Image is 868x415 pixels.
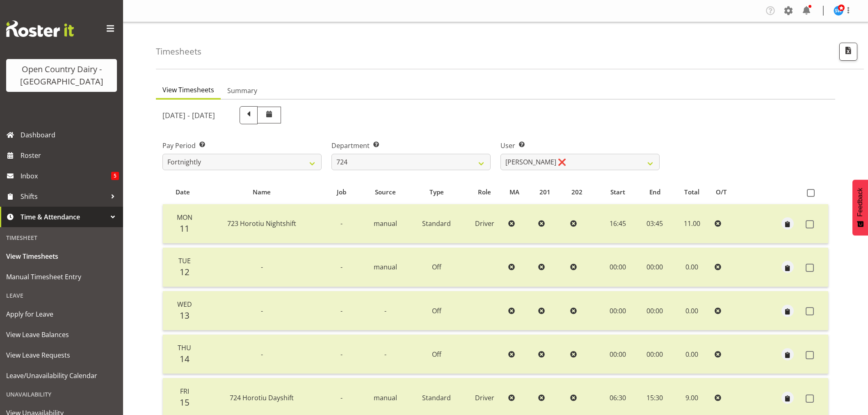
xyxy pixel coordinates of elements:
[2,229,121,246] div: Timesheet
[261,350,263,359] span: -
[599,248,637,287] td: 00:00
[2,304,121,324] a: Apply for Leave
[261,306,263,315] span: -
[673,291,711,331] td: 0.00
[261,262,263,271] span: -
[673,204,711,244] td: 11.00
[475,219,494,228] span: Driver
[637,335,673,374] td: 00:00
[716,187,727,197] span: O/T
[2,246,121,267] a: View Timesheets
[340,393,343,402] span: -
[374,219,397,228] span: manual
[6,271,117,283] span: Manual Timesheet Entry
[2,267,121,287] a: Manual Timesheet Entry
[6,328,117,341] span: View Leave Balances
[409,248,464,287] td: Off
[673,335,711,374] td: 0.00
[610,187,625,197] span: Start
[2,386,121,403] div: Unavailability
[111,172,119,180] span: 5
[500,141,660,150] label: User
[599,204,637,244] td: 16:45
[331,141,491,150] label: Department
[253,187,271,197] span: Name
[852,180,868,235] button: Feedback - Show survey
[177,300,192,309] span: Wed
[429,187,444,197] span: Type
[409,335,464,374] td: Off
[599,291,637,331] td: 00:00
[162,141,322,150] label: Pay Period
[384,350,386,359] span: -
[340,350,343,359] span: -
[374,262,397,271] span: manual
[156,47,201,56] h4: Timesheets
[14,63,109,88] div: Open Country Dairy - [GEOGRAPHIC_DATA]
[180,397,190,408] span: 15
[337,187,346,197] span: Job
[649,187,660,197] span: End
[839,43,857,61] button: Export CSV
[6,308,117,320] span: Apply for Leave
[6,369,117,382] span: Leave/Unavailability Calendar
[180,353,190,365] span: 14
[162,111,215,120] h5: [DATE] - [DATE]
[21,190,107,203] span: Shifts
[2,324,121,345] a: View Leave Balances
[834,6,843,16] img: steve-webb7510.jpg
[180,266,190,278] span: 12
[509,187,519,197] span: MA
[227,219,296,228] span: 723 Horotiu Nightshift
[6,349,117,361] span: View Leave Requests
[2,365,121,386] a: Leave/Unavailability Calendar
[180,387,189,396] span: Fri
[180,310,190,321] span: 13
[176,187,190,197] span: Date
[178,256,191,265] span: Tue
[571,187,582,197] span: 202
[475,393,494,402] span: Driver
[637,248,673,287] td: 00:00
[6,250,117,262] span: View Timesheets
[409,204,464,244] td: Standard
[2,287,121,304] div: Leave
[539,187,550,197] span: 201
[21,170,111,182] span: Inbox
[230,393,294,402] span: 724 Horotiu Dayshift
[637,204,673,244] td: 03:45
[374,393,397,402] span: manual
[384,306,386,315] span: -
[21,129,119,141] span: Dashboard
[21,149,119,162] span: Roster
[178,343,191,352] span: Thu
[409,291,464,331] td: Off
[340,306,343,315] span: -
[21,211,107,223] span: Time & Attendance
[673,248,711,287] td: 0.00
[340,219,343,228] span: -
[227,86,257,96] span: Summary
[684,187,699,197] span: Total
[375,187,396,197] span: Source
[340,262,343,271] span: -
[177,213,192,222] span: Mon
[637,291,673,331] td: 00:00
[180,223,190,234] span: 11
[857,188,864,217] span: Feedback
[599,335,637,374] td: 00:00
[478,187,491,197] span: Role
[162,85,214,95] span: View Timesheets
[2,345,121,365] a: View Leave Requests
[6,21,74,37] img: Rosterit website logo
